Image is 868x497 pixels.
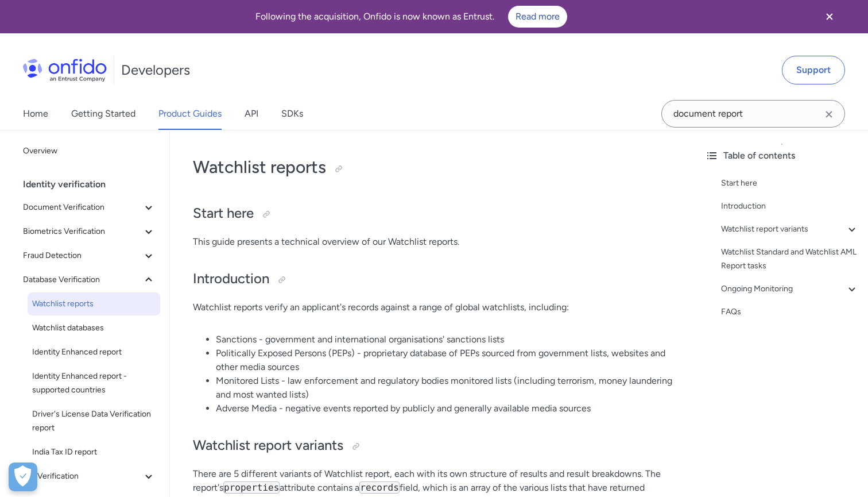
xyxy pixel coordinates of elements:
[216,333,673,346] li: Sanctions - government and international organisations' sanctions lists
[193,235,673,249] p: This guide presents a technical overview of our Watchlist reports.
[18,140,160,163] a: Overview
[158,98,222,130] a: Product Guides
[193,156,673,179] h1: Watchlist reports
[193,300,673,314] p: Watchlist reports verify an applicant's records against a range of global watchlists, including:
[18,268,160,291] button: Database Verification
[245,98,258,130] a: API
[71,98,135,130] a: Getting Started
[28,403,160,440] a: Driver's License Data Verification report
[32,407,156,435] span: Driver's License Data Verification report
[721,245,859,273] a: Watchlist Standard and Watchlist AML Report tasks
[721,282,859,296] a: Ongoing Monitoring
[661,100,845,128] input: Onfido search input field
[23,98,48,130] a: Home
[705,149,859,163] div: Table of contents
[32,369,156,397] span: Identity Enhanced report - supported countries
[121,61,190,79] h1: Developers
[216,402,673,415] li: Adverse Media - negative events reported by publicly and generally available media sources
[223,481,280,494] code: properties
[216,374,673,402] li: Monitored Lists - law enforcement and regulatory bodies monitored lists (including terrorism, mon...
[721,199,859,213] a: Introduction
[32,345,156,359] span: Identity Enhanced report
[359,481,399,494] code: records
[23,273,142,287] span: Database Verification
[23,173,165,196] div: Identity verification
[23,201,142,214] span: Document Verification
[23,249,142,263] span: Fraud Detection
[14,6,808,28] div: Following the acquisition, Onfido is now known as Entrust.
[32,321,156,335] span: Watchlist databases
[721,176,859,190] a: Start here
[23,144,156,158] span: Overview
[9,463,37,491] button: Open Preferences
[32,297,156,311] span: Watchlist reports
[18,196,160,219] button: Document Verification
[18,465,160,488] button: eID Verification
[281,98,303,130] a: SDKs
[508,6,567,28] a: Read more
[193,204,673,224] h2: Start here
[23,59,107,82] img: Onfido Logo
[823,10,836,24] svg: Close banner
[193,436,673,456] h2: Watchlist report variants
[721,222,859,236] a: Watchlist report variants
[28,317,160,340] a: Watchlist databases
[822,107,836,121] svg: Clear search field button
[721,305,859,319] a: FAQs
[28,292,160,315] a: Watchlist reports
[193,269,673,289] h2: Introduction
[28,341,160,364] a: Identity Enhanced report
[23,225,142,238] span: Biometrics Verification
[28,365,160,402] a: Identity Enhanced report - supported countries
[9,463,37,491] div: Cookie Preferences
[808,2,851,31] button: Close banner
[28,441,160,464] a: India Tax ID report
[32,445,156,459] span: India Tax ID report
[18,244,160,267] button: Fraud Detection
[23,469,142,483] span: eID Verification
[216,346,673,374] li: Politically Exposed Persons (PEPs) - proprietary database of PEPs sourced from government lists, ...
[18,220,160,243] button: Biometrics Verification
[782,56,845,84] a: Support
